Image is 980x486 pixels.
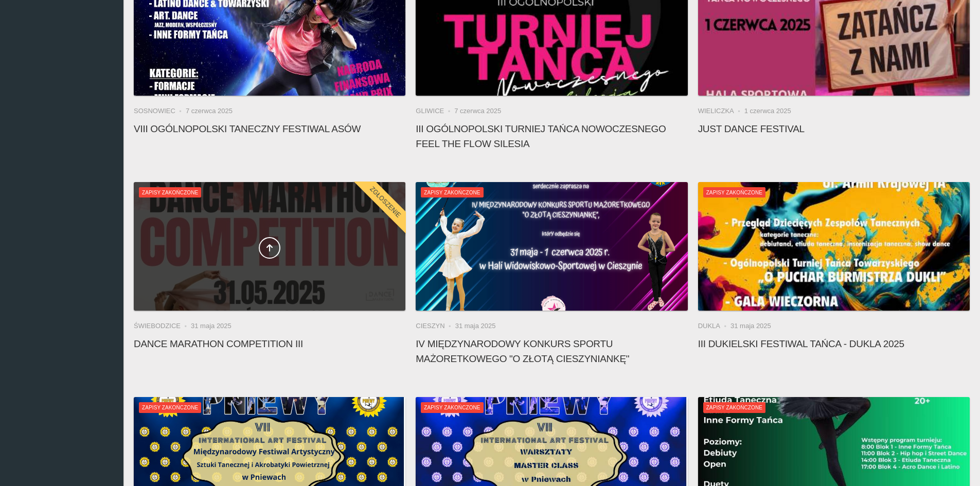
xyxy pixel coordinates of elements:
img: III Dukielski Festiwal Tańca - Dukla 2025 [698,182,970,311]
li: 7 czerwca 2025 [186,106,233,116]
li: Świebodzice [134,321,191,331]
li: Dukla [698,321,730,331]
h4: IV Międzynarodowy Konkurs Sportu Mażoretkowego "O Złotą Cieszyniankę" [416,336,687,366]
li: Sosnowiec [134,106,186,116]
li: 31 maja 2025 [455,321,496,331]
a: III Dukielski Festiwal Tańca - Dukla 2025Zapisy zakończone [698,182,970,311]
li: 7 czerwca 2025 [454,106,501,116]
div: Zgłoszenie [353,169,418,235]
li: 31 maja 2025 [191,321,231,331]
li: Gliwice [416,106,454,116]
h4: III Ogólnopolski Turniej Tańca Nowoczesnego FEEL THE FLOW SILESIA [416,121,687,151]
h4: Dance Marathon Competition III [134,336,405,351]
a: IV Międzynarodowy Konkurs Sportu Mażoretkowego "O Złotą Cieszyniankę"Zapisy zakończone [416,182,687,311]
h4: VIII Ogólnopolski Taneczny Festiwal Asów [134,121,405,136]
li: Wieliczka [698,106,744,116]
a: Dance Marathon Competition IIIZapisy zakończoneZgłoszenie [134,182,405,311]
li: Cieszyn [416,321,455,331]
span: Zapisy zakończone [703,402,765,412]
li: 31 maja 2025 [730,321,771,331]
span: Zapisy zakończone [139,187,201,197]
h4: III Dukielski Festiwal Tańca - Dukla 2025 [698,336,970,351]
h4: Just Dance Festival [698,121,970,136]
span: Zapisy zakończone [703,187,765,197]
span: Zapisy zakończone [421,402,483,412]
li: 1 czerwca 2025 [744,106,791,116]
span: Zapisy zakończone [421,187,483,197]
span: Zapisy zakończone [139,402,201,412]
img: IV Międzynarodowy Konkurs Sportu Mażoretkowego "O Złotą Cieszyniankę" [416,182,687,311]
